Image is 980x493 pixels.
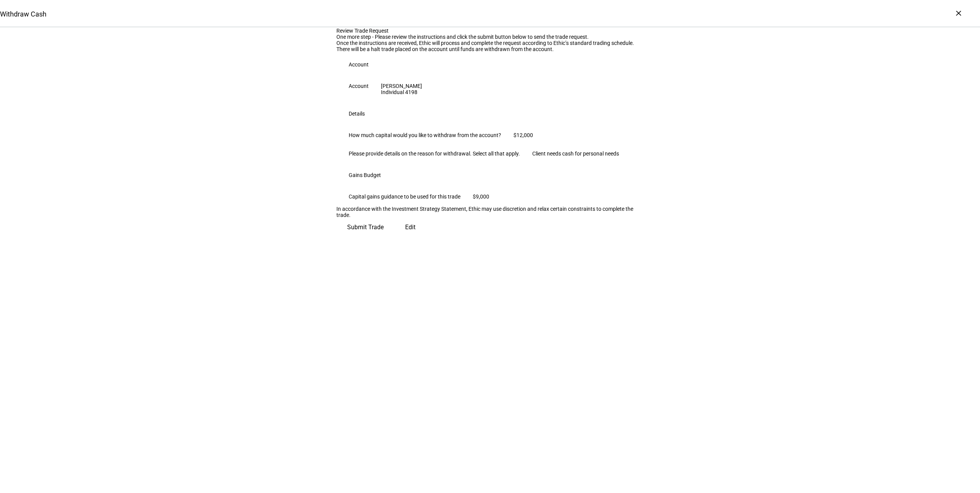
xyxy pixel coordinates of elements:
div: Capital gains guidance to be used for this trade [349,194,460,200]
div: Client needs cash for personal needs [532,151,619,157]
span: Edit [405,218,416,237]
div: $9,000 [473,194,489,200]
div: Individual 4198 [381,89,422,95]
div: Once the instructions are received, Ethic will process and complete the request according to Ethi... [336,40,644,46]
div: Account [349,83,369,89]
div: Please provide details on the reason for withdrawal. Select all that apply. [349,151,520,157]
div: × [952,7,965,19]
div: Review Trade Request [336,28,644,34]
div: One more step - Please review the instructions and click the submit button below to send the trad... [336,34,644,40]
div: $12,000 [513,132,533,138]
div: Details [349,111,365,117]
div: In accordance with the Investment Strategy Statement, Ethic may use discretion and relax certain ... [336,206,644,218]
div: There will be a halt trade placed on the account until funds are withdrawn from the account. [336,46,644,52]
div: Account [349,61,369,68]
div: Gains Budget [349,172,381,178]
span: Submit Trade [347,218,384,237]
div: How much capital would you like to withdraw from the account? [349,132,501,138]
button: Submit Trade [336,218,394,237]
button: Edit [394,218,426,237]
div: [PERSON_NAME] [381,83,422,89]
